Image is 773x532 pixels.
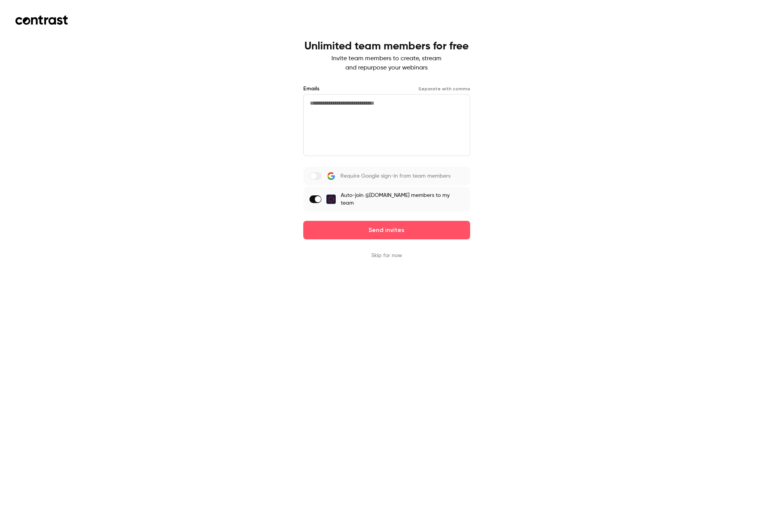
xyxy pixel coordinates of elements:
p: Invite team members to create, stream and repurpose your webinars [304,54,469,73]
label: Require Google sign-in from team members [303,167,470,185]
label: Emails [303,85,319,93]
label: Auto-join @[DOMAIN_NAME] members to my team [303,187,470,212]
button: Skip for now [371,252,402,259]
img: Tabnine [326,195,336,204]
button: Send invites [303,221,470,239]
h1: Unlimited team members for free [304,40,469,53]
p: Separate with comma [418,86,470,92]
